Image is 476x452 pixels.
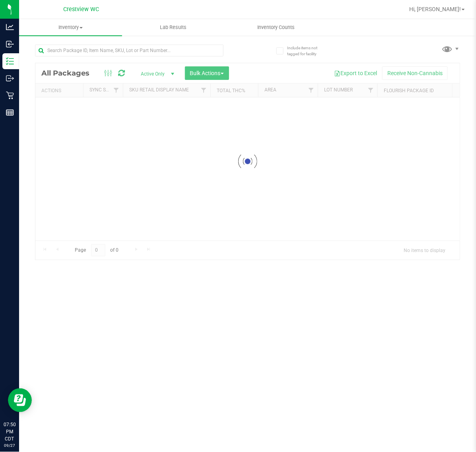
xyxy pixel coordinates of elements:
[4,421,16,442] p: 07:50 PM CDT
[6,109,14,116] inline-svg: Reports
[225,19,328,36] a: Inventory Counts
[6,91,14,99] inline-svg: Retail
[287,45,327,57] span: Include items not tagged for facility
[19,19,122,36] a: Inventory
[8,388,32,412] iframe: Resource center
[35,45,223,56] input: Search Package ID, Item Name, SKU, Lot or Part Number...
[149,24,197,31] span: Lab Results
[409,6,461,12] span: Hi, [PERSON_NAME]!
[6,23,14,31] inline-svg: Analytics
[6,57,14,65] inline-svg: Inventory
[19,24,122,31] span: Inventory
[247,24,305,31] span: Inventory Counts
[6,40,14,48] inline-svg: Inbound
[122,19,225,36] a: Lab Results
[4,442,16,448] p: 09/27
[6,74,14,82] inline-svg: Outbound
[63,6,99,13] span: Crestview WC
